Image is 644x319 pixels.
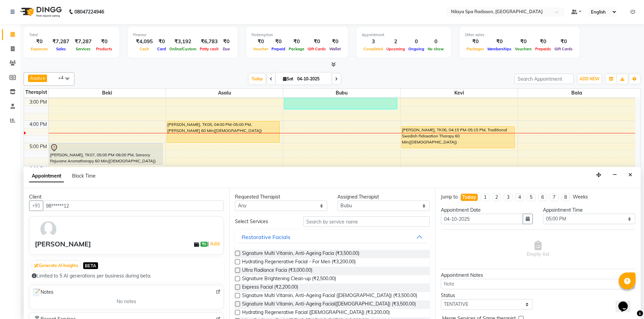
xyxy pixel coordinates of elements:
div: [PERSON_NAME], TK07, 05:00 PM-06:00 PM, Sensory Rejuvene Aromatherapy 60 Min([DEMOGRAPHIC_DATA]) [50,143,163,165]
span: Signature Multi Vitamin, Anti-Ageing Facial([DEMOGRAPHIC_DATA]) (₹3,500.00) [242,300,416,309]
div: Today [462,194,476,201]
span: Asalu [30,75,42,81]
div: 0 [426,38,446,46]
div: ₹0 [553,38,574,46]
span: Package [287,47,306,51]
div: 3 [362,38,385,46]
li: 2 [492,193,501,201]
input: Search by Name/Mobile/Email/Code [43,201,224,211]
div: ₹7,287 [72,38,94,46]
div: ₹0 [156,38,168,46]
span: Hydrating Regenerative Facial - For Men (₹3,200.00) [242,258,356,267]
span: No show [426,47,446,51]
span: Signature Multi Vitamin, Anti-Ageing Facial ([DEMOGRAPHIC_DATA]) (₹3,500.00) [242,292,417,300]
span: Packages [465,47,486,51]
div: ₹7,287 [50,38,72,46]
span: Asalu [166,89,283,97]
input: 2025-10-04 [295,74,329,84]
div: 6:00 PM [28,165,48,172]
div: 3:00 PM [28,99,48,106]
span: Wallet [328,47,342,51]
iframe: chat widget [616,292,637,312]
div: Appointment Time [543,207,635,214]
button: +91 [29,201,43,211]
div: ₹0 [306,38,328,46]
span: Sat [281,76,295,81]
div: Limited to 5 AI generations per business during beta. [32,272,221,280]
button: Close [625,170,635,180]
img: logo [17,2,64,21]
div: Client [29,193,224,201]
a: x [42,75,45,81]
span: Ongoing [407,47,426,51]
b: 08047224946 [74,2,104,21]
div: Appointment Date [441,207,533,214]
div: Finance [133,32,232,38]
div: Therapist [24,89,48,96]
span: Kevi [401,89,518,97]
div: Weeks [573,193,588,201]
a: Add [209,240,221,248]
div: ₹0 [513,38,533,46]
div: ₹4,095 [133,38,156,46]
div: ₹0 [328,38,342,46]
span: +4 [58,75,69,80]
li: 6 [538,193,547,201]
div: 4:00 PM [28,121,48,128]
span: Ultra Radiance Facia (₹3,000.00) [242,267,312,275]
div: ₹0 [220,38,232,46]
span: Today [249,74,266,84]
div: ₹0 [29,38,50,46]
div: Appointment Notes [441,272,635,279]
input: Search Appointment [515,74,574,84]
div: ₹0 [252,38,270,46]
li: 3 [504,193,512,201]
button: Generate AI Insights [32,261,80,270]
span: Prepaid [270,47,287,51]
span: Completed [362,47,385,51]
div: ₹0 [94,38,114,46]
span: ₹0 [200,242,208,247]
div: Assigned Therapist [337,193,430,201]
span: No notes [117,298,136,305]
div: 5:00 PM [28,143,48,150]
span: Appointment [29,170,64,182]
span: Signature Multi Vitamin, Anti-Ageing Facia (₹3,500.00) [242,250,359,258]
div: ₹0 [287,38,306,46]
span: Hydrating Regenerative Facial ([DEMOGRAPHIC_DATA]) (₹3,200.00) [242,309,390,317]
div: Restorative Facials [242,233,290,241]
div: 2 [385,38,407,46]
span: BETA [83,262,98,269]
span: Products [94,47,114,51]
div: Status [441,292,533,299]
div: ₹0 [465,38,486,46]
li: 5 [527,193,535,201]
span: Beki [49,89,166,97]
span: Vouchers [513,47,533,51]
span: Gift Cards [553,47,574,51]
div: [PERSON_NAME], TK06, 04:15 PM-05:15 PM, Traditional Swedish Relaxation Therapy 60 Min([DEMOGRAPHI... [402,127,515,148]
div: Other sales [465,32,574,38]
span: Signature Brightening Clean-up (₹2,500.00) [242,275,336,284]
div: ₹0 [533,38,553,46]
div: Requested Therapist [235,193,327,201]
span: Card [156,47,168,51]
li: 4 [515,193,524,201]
span: Due [221,47,232,51]
li: 8 [561,193,570,201]
span: Notes [32,288,53,297]
button: ADD NEW [578,74,601,84]
span: Expenses [29,47,50,51]
span: Petty cash [198,47,220,51]
input: yyyy-mm-dd [441,214,523,224]
div: Jump to [441,193,458,201]
div: Total [29,32,114,38]
span: Prepaids [533,47,553,51]
div: Redemption [252,32,342,38]
span: Sales [54,47,68,51]
div: ₹0 [486,38,513,46]
div: ₹3,192 [168,38,198,46]
span: Gift Cards [306,47,328,51]
img: avatar [39,219,58,239]
span: Block Time [72,173,96,179]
